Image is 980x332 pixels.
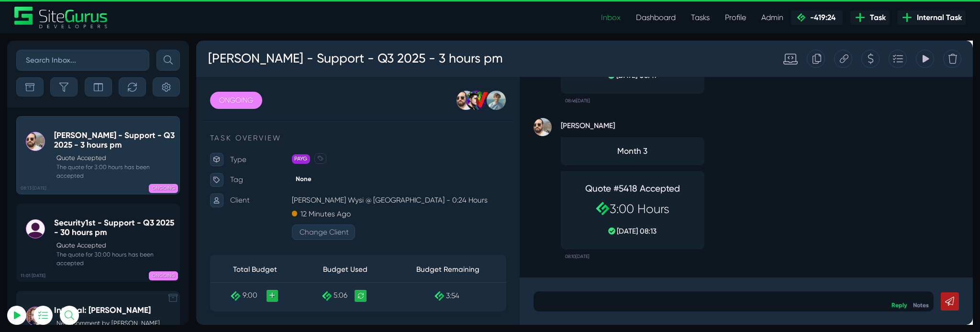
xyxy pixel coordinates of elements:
span: Task [866,12,886,23]
strong: [PERSON_NAME] [384,81,535,96]
input: Search Inbox... [16,50,149,71]
p: Client [36,161,100,175]
p: 12 Minutes Ago [110,175,163,190]
a: Notes [755,274,771,282]
div: Create a Quote [700,10,719,29]
a: -419:24 [791,11,843,25]
img: Sitegurus Logo [14,7,108,28]
div: Copy this Task URL [671,10,690,29]
a: 08:13 [DATE] [PERSON_NAME] - Support - Q3 2025 - 3 hours pmQuote Accepted The quote for 3:00 hour... [16,116,180,194]
span: Internal Task [913,12,962,23]
p: [PERSON_NAME] Wysi @ [GEOGRAPHIC_DATA] - 0:24 Hours [100,161,326,175]
a: Internal Task [897,11,966,25]
span: ONGOING [149,184,178,193]
p: Type [36,118,100,132]
th: Budget Remaining [203,227,326,254]
h5: Security1st - Support - Q3 2025 - 30 hours pm [54,218,175,237]
small: 08:46[DATE] [389,56,415,71]
th: Total Budget [14,227,110,254]
small: The quote for 3:00 hours has been accepted [54,163,175,180]
a: Tasks [683,8,717,27]
input: Email [31,112,136,133]
span: -419:24 [806,13,835,22]
a: Profile [717,8,754,27]
p: Tag [36,139,100,154]
a: ONGOING [14,54,69,72]
button: Log In [31,169,136,189]
div: Duplicate this Task [643,10,662,29]
span: 3:54 [263,264,277,273]
span: 9:00 [49,264,65,273]
a: Dashboard [628,8,683,27]
a: Inbox [593,8,628,27]
a: Admin [754,8,791,27]
b: 08:13 [DATE] [21,185,46,192]
h2: 3:00 Hours [397,170,522,185]
a: Reply [732,274,748,282]
span: Month 3 [392,110,526,123]
small: 08:10[DATE] [389,220,414,235]
span: None [100,140,126,150]
h5: Internal: [PERSON_NAME] [54,305,175,315]
div: Standard [608,11,633,27]
p: New Comment by [PERSON_NAME] [56,319,175,328]
h5: [PERSON_NAME] - Support - Q3 2025 - 3 hours pm [54,130,175,150]
a: + [74,262,87,275]
th: Budget Used [110,227,203,254]
p: TASK OVERVIEW [14,97,326,108]
p: Quote Accepted [56,153,175,163]
h4: Quote #5418 Accepted [397,150,522,162]
p: [DATE] 08:13 [397,195,522,206]
span: ONGOING [149,271,178,280]
div: Delete Task [786,10,805,29]
p: Quote Accepted [56,241,175,250]
div: Add to Task Drawer [729,10,748,29]
a: Task [850,11,890,25]
span: PAYG [100,119,120,129]
span: 5:06 [145,264,159,273]
a: 11:01 [DATE] Security1st - Support - Q3 2025 - 30 hours pmQuote Accepted The quote for 30:00 hour... [16,203,180,282]
h3: [PERSON_NAME] - Support - Q3 2025 - 3 hours pm [12,7,323,32]
b: 11:01 [DATE] [21,272,45,279]
a: SiteGurus [14,7,108,28]
a: Recalculate Budget Used [167,262,179,275]
button: Change Client [100,193,167,210]
small: The quote for 30:00 hours has been accepted [54,250,175,268]
div: View Tracking Items [757,10,777,29]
